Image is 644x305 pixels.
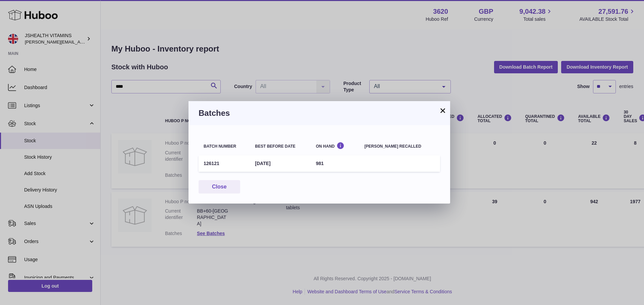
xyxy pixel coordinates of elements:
td: 126121 [199,155,250,172]
div: [PERSON_NAME] recalled [365,144,435,149]
button: × [439,106,447,115]
h3: Batches [199,108,440,119]
button: Close [199,180,240,194]
td: 981 [311,155,360,172]
div: Batch number [204,144,245,149]
div: On Hand [316,142,355,148]
div: Best before date [255,144,306,149]
td: [DATE] [250,155,311,172]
